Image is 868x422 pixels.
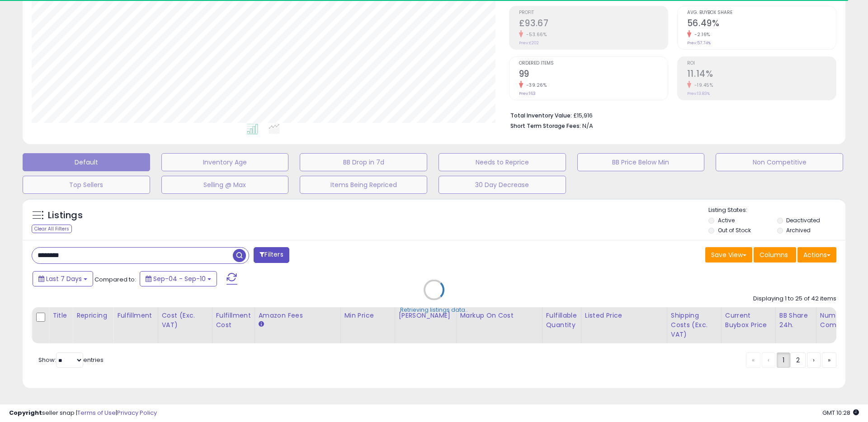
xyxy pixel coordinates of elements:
[687,91,710,96] small: Prev: 13.83%
[400,305,468,314] div: Retrieving listings data..
[582,122,593,130] span: N/A
[716,153,843,171] button: Non Competitive
[117,408,157,417] a: Privacy Policy
[161,176,289,194] button: Selling @ Max
[23,153,150,171] button: Default
[519,91,536,96] small: Prev: 163
[687,69,836,81] h2: 11.14%
[691,82,713,89] small: -19.45%
[300,153,427,171] button: BB Drop in 7d
[300,176,427,194] button: Items Being Repriced
[822,408,859,417] span: 2025-09-18 10:28 GMT
[510,122,581,130] b: Short Term Storage Fees:
[439,153,566,171] button: Needs to Reprice
[577,153,705,171] button: BB Price Below Min
[691,31,710,38] small: -2.16%
[439,176,566,194] button: 30 Day Decrease
[687,40,711,46] small: Prev: 57.74%
[519,69,668,81] h2: 99
[687,61,836,66] span: ROI
[523,31,547,38] small: -53.66%
[77,408,116,417] a: Terms of Use
[9,409,157,417] div: seller snap | |
[523,82,547,89] small: -39.26%
[519,61,668,66] span: Ordered Items
[510,112,572,119] b: Total Inventory Value:
[687,10,836,15] span: Avg. Buybox Share
[687,18,836,30] h2: 56.49%
[23,176,150,194] button: Top Sellers
[510,109,830,120] li: £15,916
[161,153,289,171] button: Inventory Age
[519,18,668,30] h2: £93.67
[9,408,42,417] strong: Copyright
[519,10,668,15] span: Profit
[519,40,539,46] small: Prev: £202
